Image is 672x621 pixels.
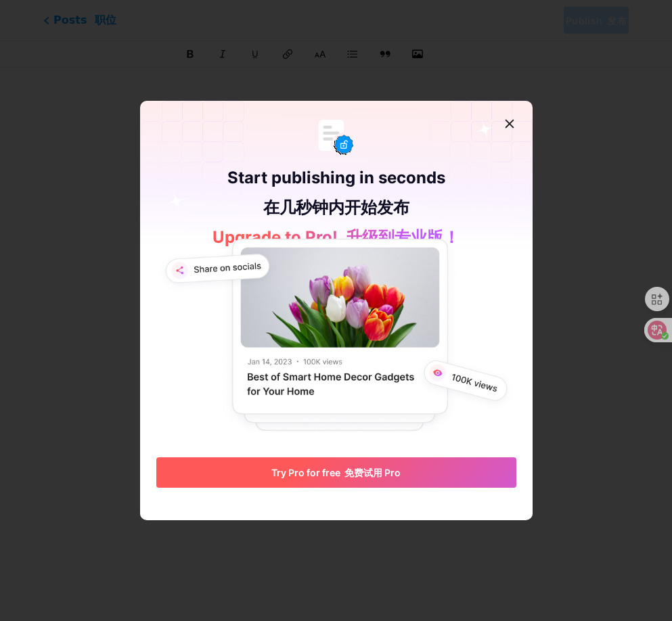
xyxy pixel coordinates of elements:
[271,467,401,478] span: Try Pro for free
[346,227,460,247] font: 升级到专业版！
[263,198,409,217] font: 在几秒钟内开始发布
[212,227,460,247] span: Upgrade to Pro!
[156,229,516,438] img: biolink post pro
[156,457,516,488] button: Try Pro for free 免费试用 Pro
[344,467,401,478] font: 免费试用 Pro
[212,168,460,247] span: Start publishing in seconds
